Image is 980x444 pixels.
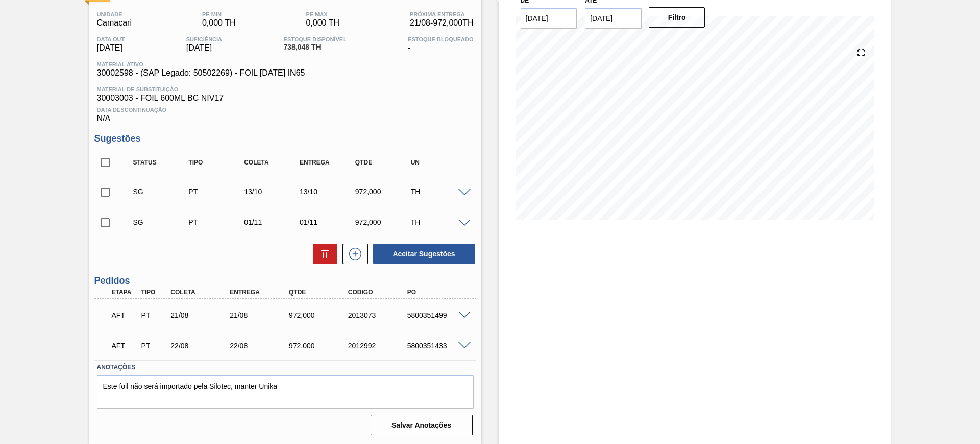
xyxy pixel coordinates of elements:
span: Estoque Disponível [284,36,347,42]
div: 2012992 [346,342,412,350]
div: 22/08/2025 [227,342,293,350]
span: 0,000 TH [202,18,236,28]
div: UN [408,159,470,166]
span: Camaçari [97,18,132,28]
textarea: Este foil não será importado pela Silotec, manter Unika [97,375,474,409]
span: Data Descontinuação [97,107,474,113]
button: Salvar Anotações [371,415,473,435]
div: 01/11/2025 [297,218,359,226]
div: 21/08/2025 [168,311,234,319]
div: Aguardando Fornecimento [109,335,140,357]
div: Pedido de Transferência [186,218,248,226]
span: [DATE] [97,43,125,53]
div: Pedido de Transferência [186,188,248,196]
div: 5800351499 [405,311,471,319]
div: Status [131,159,192,166]
div: 21/08/2025 [227,311,293,319]
div: 13/10/2025 [241,188,303,196]
div: Sugestão Criada [131,188,192,196]
button: Aceitar Sugestões [373,244,475,264]
label: Anotações [97,360,474,375]
div: Coleta [168,289,234,296]
div: Qtde [353,159,414,166]
span: PE MIN [202,11,236,17]
div: 972,000 [286,311,353,319]
div: 2013073 [346,311,412,319]
div: 5800351433 [405,342,471,350]
div: Entrega [297,159,359,166]
div: TH [408,188,470,196]
button: Filtro [649,7,705,28]
span: PE MAX [306,11,339,17]
div: 01/11/2025 [241,218,303,226]
div: 972,000 [353,218,414,226]
span: Suficiência [186,36,222,42]
h3: Sugestões [94,133,476,144]
span: [DATE] [186,43,222,53]
div: Etapa [109,289,140,296]
h3: Pedidos [94,275,476,286]
div: PO [405,289,471,296]
div: Tipo [138,289,169,296]
div: 22/08/2025 [168,342,234,350]
span: Próxima Entrega [410,11,474,17]
div: Excluir Sugestões [308,244,337,264]
p: AFT [112,311,137,319]
span: Estoque Bloqueado [408,36,473,42]
input: dd/mm/yyyy [521,8,577,29]
div: Nova sugestão [337,244,368,264]
div: Pedido de Transferência [138,342,169,350]
div: N/A [94,103,476,123]
div: Aceitar Sugestões [368,243,476,265]
div: 972,000 [286,342,353,350]
div: 13/10/2025 [297,188,359,196]
p: AFT [112,342,137,350]
span: 738,048 TH [284,43,347,51]
div: Entrega [227,289,293,296]
div: TH [408,218,470,226]
div: - [405,36,476,53]
span: 30003003 - FOIL 600ML BC NIV17 [97,94,474,103]
div: 972,000 [353,188,414,196]
span: Material ativo [97,61,305,67]
div: Sugestão Criada [131,218,192,226]
span: 30002598 - (SAP Legado: 50502269) - FOIL [DATE] IN65 [97,68,305,78]
span: 0,000 TH [306,18,339,28]
span: 21/08 - 972,000 TH [410,18,474,28]
div: Qtde [286,289,353,296]
div: Tipo [186,159,248,166]
div: Pedido de Transferência [138,311,169,319]
div: Aguardando Fornecimento [109,304,140,326]
input: dd/mm/yyyy [585,8,642,29]
div: Coleta [241,159,303,166]
div: Código [346,289,412,296]
span: Material de Substituição [97,86,474,92]
span: Unidade [97,11,132,17]
span: Data out [97,36,125,42]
